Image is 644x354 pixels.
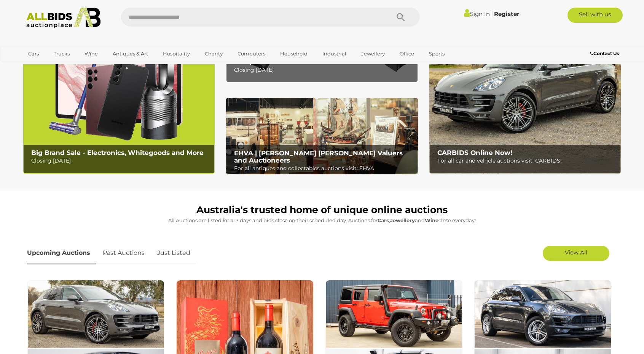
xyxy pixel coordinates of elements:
a: Antiques & Art [108,47,153,60]
a: Industrial [317,47,351,60]
a: Past Auctions [97,242,150,264]
img: CARBIDS Online Now! [429,6,621,174]
a: Register [494,10,519,17]
strong: Jewellery [390,217,415,223]
a: Charity [200,47,228,60]
b: Big Brand Sale - Electronics, Whitegoods and More [31,149,204,156]
img: EHVA | Evans Hastings Valuers and Auctioneers [226,98,418,175]
a: Hospitality [158,47,195,60]
p: For all car and vehicle auctions visit: CARBIDS! [437,156,617,166]
b: CARBIDS Online Now! [437,149,512,156]
a: Sign In [464,10,490,17]
b: EHVA | [PERSON_NAME] [PERSON_NAME] Valuers and Auctioneers [234,149,403,164]
span: View All [565,249,587,256]
img: Allbids.com.au [22,8,105,28]
a: Jewellery [356,47,390,60]
a: Sports [424,47,450,60]
p: Closing [DATE] [31,156,210,166]
strong: Wine [425,217,438,223]
a: Big Brand Sale - Electronics, Whitegoods and More Big Brand Sale - Electronics, Whitegoods and Mo... [23,6,215,174]
button: Search [382,8,420,27]
a: Contact Us [590,49,621,58]
a: View All [543,246,609,261]
a: Cars [23,47,44,60]
span: | [491,9,493,18]
a: [GEOGRAPHIC_DATA] [23,60,87,73]
img: Big Brand Sale - Electronics, Whitegoods and More [23,6,215,174]
b: Contact Us [590,51,619,56]
a: Office [395,47,419,60]
a: Sell with us [567,8,623,23]
a: Computers [233,47,270,60]
a: EHVA | Evans Hastings Valuers and Auctioneers EHVA | [PERSON_NAME] [PERSON_NAME] Valuers and Auct... [226,98,418,175]
a: Upcoming Auctions [27,242,96,264]
a: Wine [80,47,103,60]
a: Trucks [49,47,75,60]
strong: Cars [378,217,389,223]
a: CARBIDS Online Now! CARBIDS Online Now! For all car and vehicle auctions visit: CARBIDS! [429,6,621,174]
a: Just Listed [151,242,196,264]
h1: Australia's trusted home of unique online auctions [27,205,617,215]
p: For all antiques and collectables auctions visit: EHVA [234,164,413,173]
p: All Auctions are listed for 4-7 days and bids close on their scheduled day. Auctions for , and cl... [27,216,617,225]
p: Closing [DATE] [234,65,413,75]
a: Household [275,47,312,60]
